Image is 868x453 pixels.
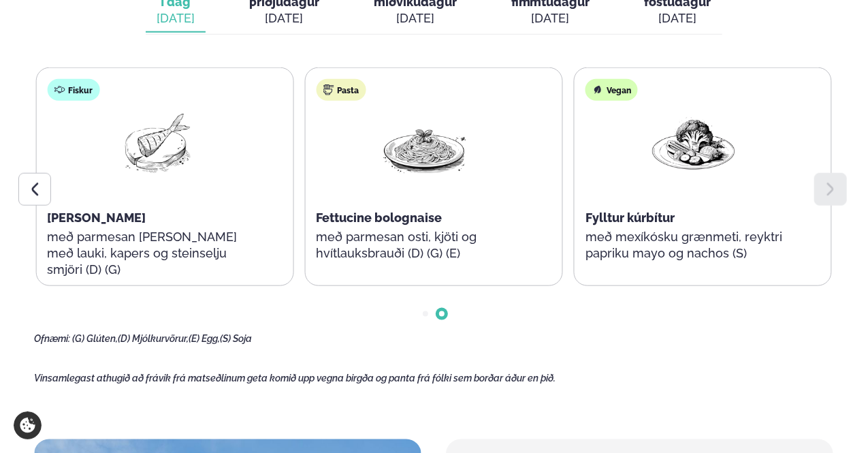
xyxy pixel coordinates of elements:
img: pasta.svg [323,84,334,95]
div: [DATE] [645,10,711,27]
div: [DATE] [511,10,590,27]
span: (G) Glúten, [72,333,118,344]
span: Fettucine bolognaise [316,210,442,225]
div: Pasta [316,79,366,101]
span: (S) Soja [220,333,252,344]
a: Cookie settings [14,411,42,439]
span: (E) Egg, [189,333,220,344]
img: Vegan.png [650,112,737,175]
img: Spagetti.png [381,112,468,175]
span: Fylltur kúrbítur [585,210,675,225]
div: [DATE] [157,10,195,27]
div: [DATE] [249,10,319,27]
img: fish.svg [54,84,65,95]
p: með mexíkósku grænmeti, reyktri papriku mayo og nachos (S) [585,229,802,262]
span: [PERSON_NAME] [47,210,146,225]
div: Fiskur [47,79,99,101]
span: (D) Mjólkurvörur, [118,333,189,344]
img: Fish.png [112,112,199,175]
div: Vegan [585,79,638,101]
p: með parmesan [PERSON_NAME] með lauki, kapers og steinselju smjöri (D) (G) [47,229,263,278]
span: Vinsamlegast athugið að frávik frá matseðlinum geta komið upp vegna birgða og panta frá fólki sem... [34,373,556,384]
span: Go to slide 1 [423,311,428,317]
span: Go to slide 2 [439,311,445,317]
span: Ofnæmi: [34,333,70,344]
div: [DATE] [374,10,457,27]
p: með parmesan osti, kjöti og hvítlauksbrauði (D) (G) (E) [316,229,532,262]
img: Vegan.svg [592,84,603,95]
